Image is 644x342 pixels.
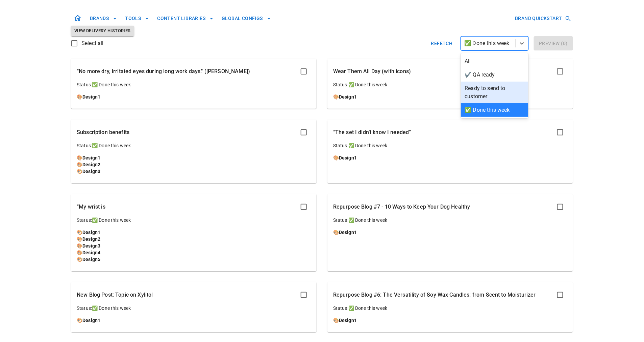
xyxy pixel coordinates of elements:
p: 🎨 [77,161,311,168]
a: Design1 [339,230,357,235]
span: Select all [81,39,104,47]
a: Design1 [82,318,100,323]
a: Design1 [339,94,357,100]
p: Subscription benefits [77,128,129,136]
button: CONTENT LIBRARIES [154,12,216,25]
button: BRAND QUICKSTART [513,12,573,25]
a: Design1 [339,155,357,161]
div: All [461,55,528,68]
p: 🎨 [77,93,311,100]
p: 🎨 [77,154,311,161]
a: Design1 [82,230,100,235]
div: ✔️ QA ready [461,68,528,82]
p: 🎨 [77,317,311,324]
p: Status: ✅ Done this week [333,305,567,312]
button: Refetch [428,36,455,50]
button: View Delivery Histories [71,26,134,36]
p: 🎨 [77,236,311,242]
a: Design4 [82,250,100,255]
p: Status: ✅ Done this week [77,217,311,223]
a: Design2 [82,236,100,242]
a: Design2 [82,162,100,167]
p: 🎨 [333,154,567,161]
p: “No more dry, irritated eyes during long work days." ([PERSON_NAME]) [77,67,250,76]
button: BRANDS [87,12,120,25]
p: Status: ✅ Done this week [333,142,567,149]
button: GLOBAL CONFIGS [219,12,274,25]
p: Repurpose Blog #6: The Versatility of Soy Wax Candles: from Scent to Moisturizer [333,291,536,299]
a: Design1 [82,155,100,161]
div: ✅ Done this week [461,103,528,117]
button: TOOLS [122,12,152,25]
a: Design3 [82,169,100,174]
p: Status: ✅ Done this week [77,81,311,88]
p: Repurpose Blog #7 - 10 Ways to Keep Your Dog Healthy [333,203,470,211]
p: Status: ✅ Done this week [333,217,567,223]
a: Design1 [339,318,357,323]
a: Design5 [82,257,100,262]
a: Design3 [82,243,100,249]
p: 🎨 [333,229,567,236]
div: Ready to send to customer [461,82,528,103]
p: Status: ✅ Done this week [77,142,311,149]
p: “My wrist is [77,203,105,211]
p: Status: ✅ Done this week [77,305,311,312]
p: Wear Them All Day (with icons) [333,67,411,76]
p: Status: ✅ Done this week [333,81,567,88]
p: 🎨 [333,93,567,100]
p: 🎨 [77,229,311,236]
p: 🎨 [77,242,311,249]
p: New Blog Post: Topic on Xylitol [77,291,153,299]
p: 🎨 [77,249,311,256]
p: 🎨 [333,317,567,324]
p: 🎨 [77,256,311,263]
p: “The set I didn’t know I needed” [333,128,411,136]
p: 🎨 [77,168,311,175]
a: Design1 [82,94,100,100]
